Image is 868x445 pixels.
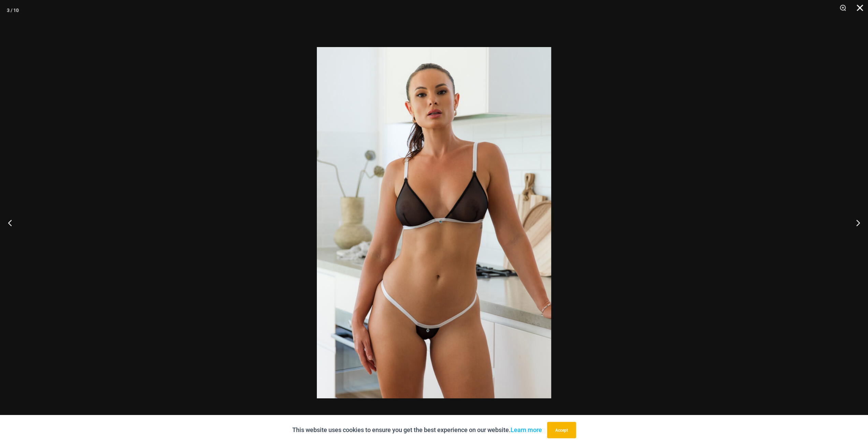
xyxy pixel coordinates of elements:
a: Learn more [511,426,542,433]
div: 3 / 10 [7,5,19,15]
p: This website uses cookies to ensure you get the best experience on our website. [292,425,542,435]
img: Electric Illusion Noir 1521 Bra 611 Micro 02 [317,47,551,398]
button: Next [842,206,868,240]
button: Accept [547,422,576,438]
